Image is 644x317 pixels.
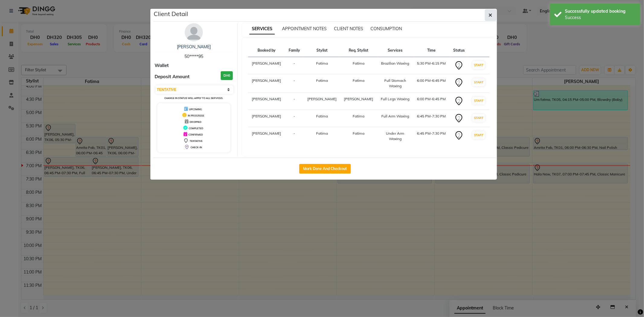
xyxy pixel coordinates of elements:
[450,44,468,57] th: Status
[307,97,337,101] span: [PERSON_NAME]
[413,74,450,93] td: 6:00 PM-6:45 PM
[188,114,204,117] span: IN PROGRESS
[413,93,450,110] td: 6:00 PM-6:45 PM
[381,61,410,66] div: Brazilian Waxing
[304,44,341,57] th: Stylist
[353,61,365,66] span: Fatima
[155,73,190,80] span: Deposit Amount
[473,114,485,122] button: START
[473,131,485,139] button: START
[154,9,188,18] h5: Client Detail
[473,78,485,86] button: START
[190,120,201,123] span: DROPPED
[248,110,285,127] td: [PERSON_NAME]
[565,8,636,14] div: Successfully updated booking
[381,96,410,102] div: Full Legs Waxing
[377,44,414,57] th: Services
[316,78,328,83] span: Fatima
[221,71,233,80] h3: DH0
[353,114,365,118] span: Fatima
[282,26,327,31] span: APPOINTMENT NOTES
[177,44,211,50] a: [PERSON_NAME]
[185,23,203,41] img: avatar
[188,133,203,136] span: CONFIRMED
[413,110,450,127] td: 6:45 PM-7:30 PM
[381,131,410,142] div: Under Arm Waxing
[353,131,365,136] span: Fatima
[413,44,450,57] th: Time
[370,26,402,31] span: CONSUMPTION
[340,44,377,57] th: Req. Stylist
[248,57,285,74] td: [PERSON_NAME]
[473,97,485,104] button: START
[381,114,410,119] div: Full Arm Waxing
[316,114,328,118] span: Fatima
[248,44,285,57] th: Booked by
[344,97,373,101] span: [PERSON_NAME]
[285,57,304,74] td: -
[285,74,304,93] td: -
[285,44,304,57] th: Family
[164,97,223,100] small: Change in status will apply to all services.
[190,139,203,142] span: TENTATIVE
[285,93,304,110] td: -
[191,146,202,149] span: CHECK-IN
[565,14,636,21] div: Success
[249,24,275,34] span: SERVICES
[353,78,365,83] span: Fatima
[189,127,203,130] span: COMPLETED
[334,26,363,31] span: CLIENT NOTES
[473,61,485,69] button: START
[285,110,304,127] td: -
[316,131,328,136] span: Fatima
[316,61,328,66] span: Fatima
[413,57,450,74] td: 5:30 PM-6:15 PM
[248,74,285,93] td: [PERSON_NAME]
[189,108,202,111] span: UPCOMING
[299,164,351,174] button: Mark Done And Checkout
[285,127,304,146] td: -
[381,78,410,89] div: Full Stomach Waxing
[413,127,450,146] td: 6:45 PM-7:30 PM
[248,127,285,146] td: [PERSON_NAME]
[155,62,169,69] span: Wallet
[248,93,285,110] td: [PERSON_NAME]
